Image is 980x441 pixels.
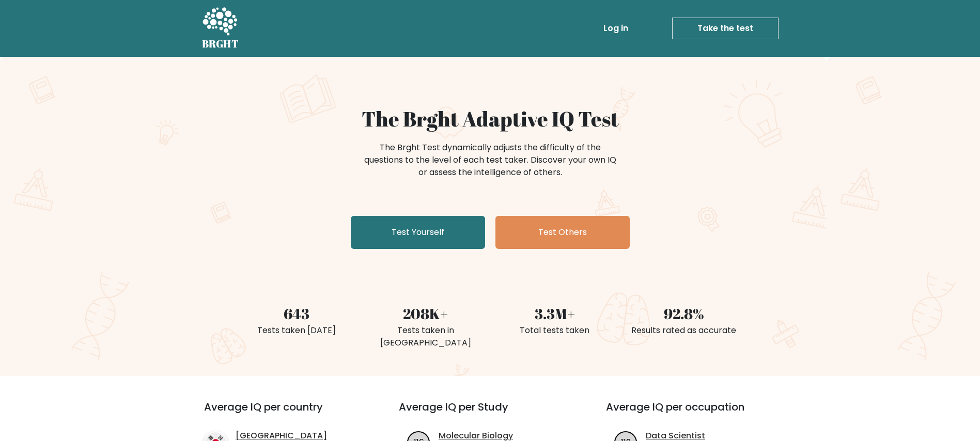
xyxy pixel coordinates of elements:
[361,141,619,179] div: The Brght Test dynamically adjusts the difficulty of the questions to the level of each test take...
[626,303,742,324] div: 92.8%
[496,324,613,337] div: Total tests taken
[367,324,484,349] div: Tests taken in [GEOGRAPHIC_DATA]
[495,216,630,249] a: Test Others
[399,401,581,426] h3: Average IQ per Study
[351,216,485,249] a: Test Yourself
[606,401,788,426] h3: Average IQ per occupation
[367,303,484,324] div: 208K+
[599,18,632,39] a: Log in
[238,324,355,337] div: Tests taken [DATE]
[204,401,362,426] h3: Average IQ per country
[672,18,779,39] a: Take the test
[238,106,742,131] h1: The Brght Adaptive IQ Test
[626,324,742,337] div: Results rated as accurate
[202,38,239,50] h5: BRGHT
[202,4,239,53] a: BRGHT
[238,303,355,324] div: 643
[496,303,613,324] div: 3.3M+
